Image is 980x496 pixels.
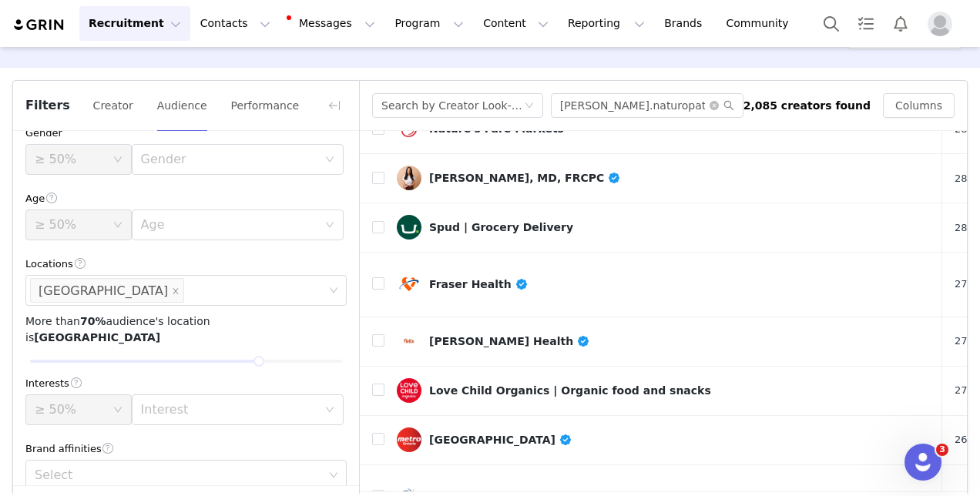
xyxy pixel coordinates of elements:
div: Locations [25,256,347,272]
div: Age [141,217,317,233]
i: icon: down [113,405,123,416]
img: v2 [397,378,421,403]
button: Audience [156,93,208,118]
div: [GEOGRAPHIC_DATA] [429,434,572,446]
i: icon: down [325,405,334,416]
button: Messages [280,6,384,41]
button: Notifications [884,6,918,41]
button: Contacts [191,6,280,41]
i: icon: close-circle [710,101,719,110]
li: Canada [30,278,184,303]
img: grin logo [12,18,66,32]
div: [GEOGRAPHIC_DATA] [39,279,168,303]
a: Spud | Grocery Delivery [397,215,930,240]
a: [PERSON_NAME] Health [397,329,930,354]
a: [GEOGRAPHIC_DATA] [397,427,930,452]
i: icon: down [329,471,338,481]
button: Search [814,6,848,41]
span: More than audience's location is [25,315,210,344]
div: Interest [141,402,317,417]
button: Creator [92,93,134,118]
button: Content [474,6,558,41]
div: Gender [141,152,317,167]
div: [PERSON_NAME], MD, FRCPC [429,172,621,184]
div: Love Child Organics | Organic food and snacks [429,384,711,397]
div: ≥ 50% [35,145,76,174]
a: Fraser Health [397,272,930,297]
div: Gender [25,126,347,141]
b: 70% [80,315,106,327]
a: Tasks [849,6,883,41]
div: [PERSON_NAME] Health [429,335,590,347]
button: Performance [230,93,300,118]
div: Fraser Health [429,278,528,290]
div: Spud | Grocery Delivery [429,221,573,233]
button: Reporting [559,6,654,41]
a: Brands [655,6,716,41]
img: placeholder-profile.jpg [928,12,952,36]
span: 3 [936,444,948,456]
img: v2 [397,215,421,240]
b: [GEOGRAPHIC_DATA] [34,331,160,344]
i: icon: down [113,220,123,231]
div: Select [35,468,324,483]
i: icon: search [723,100,734,111]
button: Columns [883,93,955,118]
img: v2 [397,272,421,297]
img: v2 [397,329,421,354]
img: v2 [397,166,421,190]
div: Search by Creator Look-alike [381,94,524,117]
a: [PERSON_NAME], MD, FRCPC [397,166,930,190]
iframe: Intercom live chat [904,444,941,481]
i: icon: down [325,155,334,166]
i: icon: down [113,155,123,166]
div: Age [25,190,347,206]
div: Interests [25,375,347,391]
input: Search... [551,93,743,118]
i: icon: down [525,101,534,112]
div: ≥ 50% [35,210,76,240]
div: 2,085 creators found [743,98,871,114]
a: Love Child Organics | Organic food and snacks [397,378,930,403]
span: Filters [25,96,70,115]
button: Recruitment [79,6,190,41]
button: Program [385,6,473,41]
div: ≥ 50% [35,395,76,424]
a: Community [717,6,805,41]
div: Brand affinities [25,441,347,457]
button: Profile [918,12,968,36]
img: v2 [397,427,421,452]
i: icon: close [172,287,180,296]
i: icon: down [325,220,334,231]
